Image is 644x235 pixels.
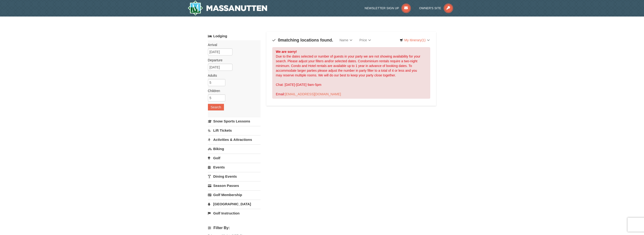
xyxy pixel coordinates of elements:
div: Due to the dates selected or number of guests in your party we are not showing availability for y... [272,47,430,99]
a: Golf [208,154,261,162]
a: Newsletter Sign Up [365,6,411,10]
h4: Filter By: [208,226,261,230]
span: 0 [278,38,280,42]
a: [GEOGRAPHIC_DATA] [208,200,261,208]
label: Adults [208,73,257,78]
span: (1) [421,38,425,42]
a: Golf Membership [208,190,261,199]
label: Children [208,88,257,93]
button: Search [208,104,224,110]
a: Golf Instruction [208,209,261,218]
a: Massanutten Resort [188,0,267,16]
strong: We are sorry! [276,50,297,54]
span: Owner's Site [419,6,441,10]
a: My Itinerary(1) [397,37,433,44]
h4: matching locations found. [272,38,333,42]
a: Lodging [208,32,261,40]
a: Season Passes [208,181,261,190]
a: [EMAIL_ADDRESS][DOMAIN_NAME] [285,92,341,96]
a: Activities & Attractions [208,135,261,144]
a: Name [336,35,356,45]
label: Arrival [208,42,257,47]
span: Newsletter Sign Up [365,6,399,10]
a: Price [356,35,375,45]
a: Snow Sports Lessons [208,117,261,126]
a: Biking [208,144,261,153]
img: Massanutten Resort Logo [188,0,267,16]
a: Owner's Site [419,6,453,10]
label: Departure [208,58,257,63]
a: Dining Events [208,172,261,181]
a: Events [208,163,261,172]
a: Lift Tickets [208,126,261,135]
